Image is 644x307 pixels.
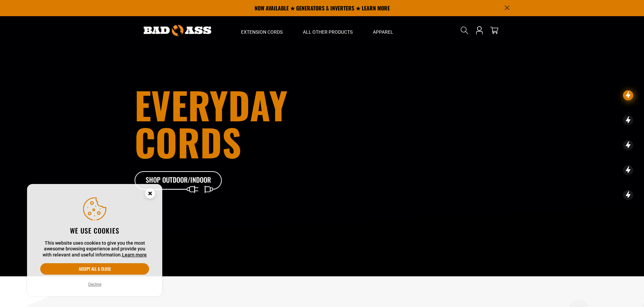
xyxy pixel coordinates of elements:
[86,281,103,288] button: Decline
[40,226,149,235] h2: We use cookies
[363,16,403,44] summary: Apparel
[122,252,147,257] a: Learn more
[40,240,149,258] p: This website uses cookies to give you the most awesome browsing experience and provide you with r...
[293,16,363,44] summary: All Other Products
[135,171,222,190] a: Shop Outdoor/Indoor
[241,29,283,35] span: Extension Cords
[27,184,162,297] aside: Cookie Consent
[135,86,360,160] h1: Everyday cords
[373,29,393,35] span: Apparel
[231,16,293,44] summary: Extension Cords
[144,25,211,36] img: Bad Ass Extension Cords
[459,25,470,36] summary: Search
[40,263,149,275] button: Accept all & close
[303,29,353,35] span: All Other Products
